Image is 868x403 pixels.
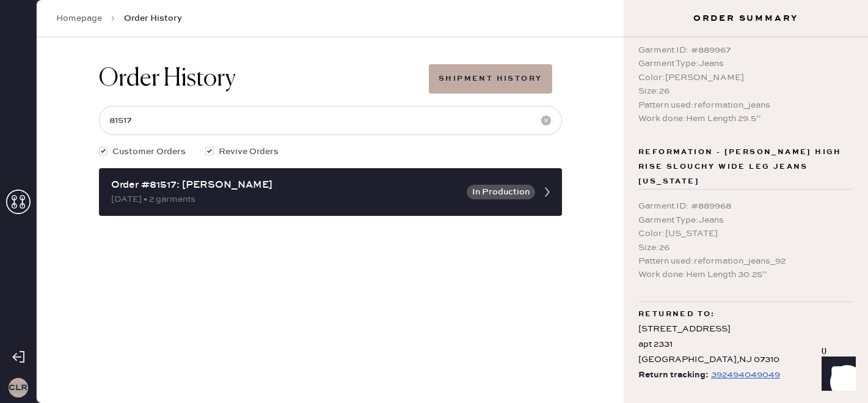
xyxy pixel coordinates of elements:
[638,71,853,84] div: Color : [PERSON_NAME]
[467,185,535,199] button: In Production
[99,64,236,94] h1: Order History
[638,368,709,383] span: Return tracking:
[56,12,102,24] a: Homepage
[39,215,104,231] td: 921610
[785,199,826,215] th: QTY
[638,43,853,57] div: Garment ID : # 889967
[219,145,279,158] span: Revive Orders
[638,268,853,281] div: Work done : Hem Length 30.25”
[638,112,853,125] div: Work done : Hem Length 29.5”
[429,64,552,94] button: Shipment History
[711,368,780,382] div: https://www.fedex.com/apps/fedextrack/?tracknumbers=392494049049&cntry_code=US
[111,193,459,206] div: [DATE] • 2 garments
[39,89,826,103] div: Order # 81980
[112,145,186,158] span: Customer Orders
[638,322,853,368] div: [STREET_ADDRESS] apt 2331 [GEOGRAPHIC_DATA] , NJ 07310
[785,215,826,231] td: 1
[638,84,853,98] div: Size : 26
[810,348,863,401] iframe: Front Chat
[124,12,182,24] span: Order History
[638,57,853,70] div: Garment Type : Jeans
[9,383,27,392] h3: CLR
[99,106,562,135] input: Search by order number, customer name, email or phone number
[39,122,826,136] div: Customer information
[39,136,826,180] div: # 88762 [PERSON_NAME] [PERSON_NAME] [EMAIL_ADDRESS][DOMAIN_NAME]
[638,254,853,268] div: Pattern used : reformation_jeans_92
[638,227,853,240] div: Color : [US_STATE]
[638,98,853,112] div: Pattern used : reformation_jeans
[104,215,785,231] td: Basic Strap Dress - Reformation - Petites Irisa Dress Chrysanthemum - Size: 10P
[638,241,853,254] div: Size : 26
[638,213,853,227] div: Garment Type : Jeans
[39,74,826,89] div: Packing list
[638,199,853,213] div: Garment ID : # 889968
[39,199,104,215] th: ID
[104,199,785,215] th: Description
[624,12,868,24] h3: Order Summary
[111,178,459,193] div: Order #81517: [PERSON_NAME]
[638,145,853,189] span: Reformation - [PERSON_NAME] High RIse Slouchy Wide Leg Jeans [US_STATE]
[709,368,780,383] a: 392494049049
[638,307,715,322] span: Returned to:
